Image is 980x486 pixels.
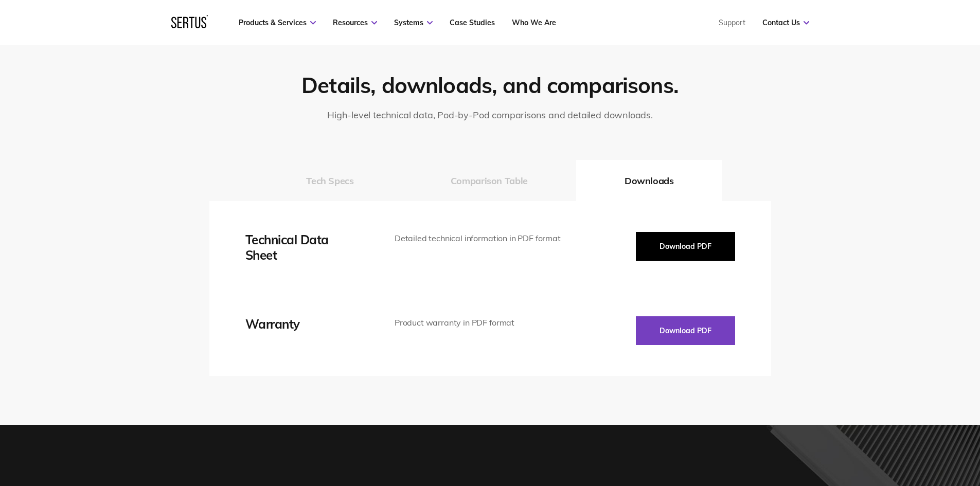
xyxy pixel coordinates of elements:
button: Comparison Table [402,160,576,201]
a: Support [719,18,745,27]
a: Products & Services [239,18,316,27]
a: Contact Us [762,18,809,27]
div: Warranty [245,316,364,332]
button: Tech Specs [258,160,402,201]
div: Product warranty in PDF format [395,316,565,330]
button: Download PDF [636,232,735,261]
a: Resources [333,18,377,27]
p: High-level technical data, Pod-by-Pod comparisons and detailed downloads. [245,109,735,121]
div: Technical Data Sheet [245,232,364,263]
button: Download PDF [636,316,735,345]
a: Systems [394,18,433,27]
div: Detailed technical information in PDF format [395,232,565,245]
a: Who We Are [512,18,556,27]
a: Case Studies [450,18,495,27]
